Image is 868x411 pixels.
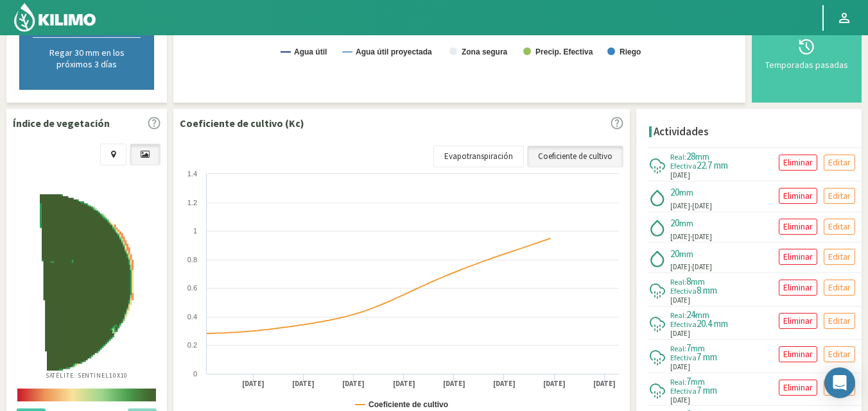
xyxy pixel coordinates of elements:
[695,309,709,321] span: mm
[180,115,304,131] p: Coeficiente de cultivo (Kc)
[369,400,448,409] text: Coeficiente de cultivo
[187,256,197,264] text: 0.8
[828,155,851,170] p: Editar
[824,380,855,396] button: Editar
[40,194,134,371] img: 9fbe8e76-789a-4902-be02-51fb6ff6c096_-_sentinel_-_2025-09-12.png
[779,380,817,396] button: Eliminar
[779,346,817,362] button: Eliminar
[824,188,855,204] button: Editar
[779,188,817,204] button: Eliminar
[593,379,616,389] text: [DATE]
[695,151,709,162] span: mm
[670,277,686,287] span: Real:
[654,126,709,138] h4: Actividades
[670,310,686,320] span: Real:
[187,284,197,292] text: 0.6
[493,379,516,389] text: [DATE]
[824,313,855,329] button: Editar
[670,231,690,242] span: [DATE]
[670,217,679,229] span: 20
[443,379,465,389] text: [DATE]
[187,341,197,349] text: 0.2
[433,146,524,167] a: Evapotranspiración
[679,187,693,198] span: mm
[779,280,817,296] button: Eliminar
[294,47,327,56] text: Agua útil
[342,379,365,389] text: [DATE]
[697,317,728,330] span: 20.4 mm
[697,159,728,171] span: 22.7 mm
[670,286,697,296] span: Efectiva
[828,189,851,203] p: Editar
[679,248,693,260] span: mm
[783,280,813,295] p: Eliminar
[670,362,690,373] span: [DATE]
[393,379,415,389] text: [DATE]
[783,155,813,170] p: Eliminar
[670,186,679,198] span: 20
[17,389,156,401] img: scale
[828,249,851,264] p: Editar
[187,199,197,206] text: 1.2
[758,10,855,96] button: Temporadas pasadas
[686,275,691,287] span: 8
[109,371,128,380] span: 10X10
[690,232,692,241] span: -
[692,201,712,210] span: [DATE]
[828,219,851,234] p: Editar
[462,47,508,56] text: Zona segura
[783,314,813,328] p: Eliminar
[824,249,855,265] button: Editar
[762,60,851,69] div: Temporadas pasadas
[670,328,690,339] span: [DATE]
[824,219,855,235] button: Editar
[828,314,851,328] p: Editar
[824,155,855,171] button: Editar
[187,170,197,178] text: 1.4
[686,150,695,162] span: 28
[193,370,197,378] text: 0
[670,295,690,306] span: [DATE]
[824,346,855,362] button: Editar
[670,344,686,353] span: Real:
[697,351,717,363] span: 7 mm
[670,353,697,362] span: Efectiva
[691,342,705,354] span: mm
[824,280,855,296] button: Editar
[691,376,705,387] span: mm
[670,161,697,171] span: Efectiva
[670,247,679,260] span: 20
[692,232,712,241] span: [DATE]
[292,379,315,389] text: [DATE]
[193,227,197,235] text: 1
[783,249,813,264] p: Eliminar
[13,2,97,33] img: Kilimo
[779,219,817,235] button: Eliminar
[187,313,197,321] text: 0.4
[828,347,851,362] p: Editar
[779,155,817,171] button: Eliminar
[543,379,566,389] text: [DATE]
[670,377,686,387] span: Real:
[783,347,813,362] p: Eliminar
[670,386,697,396] span: Efectiva
[686,342,691,354] span: 7
[356,47,432,56] text: Agua útil proyectada
[33,47,141,70] p: Regar 30 mm en los próximos 3 días
[620,47,641,56] text: Riego
[670,319,697,329] span: Efectiva
[686,308,695,321] span: 24
[670,395,690,406] span: [DATE]
[13,115,110,131] p: Índice de vegetación
[828,280,851,295] p: Editar
[697,384,717,396] span: 7 mm
[779,249,817,265] button: Eliminar
[779,313,817,329] button: Eliminar
[783,189,813,203] p: Eliminar
[686,375,691,387] span: 7
[670,170,690,181] span: [DATE]
[824,367,855,398] div: Open Intercom Messenger
[46,371,128,380] p: Satélite: Sentinel
[697,284,717,296] span: 8 mm
[783,380,813,395] p: Eliminar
